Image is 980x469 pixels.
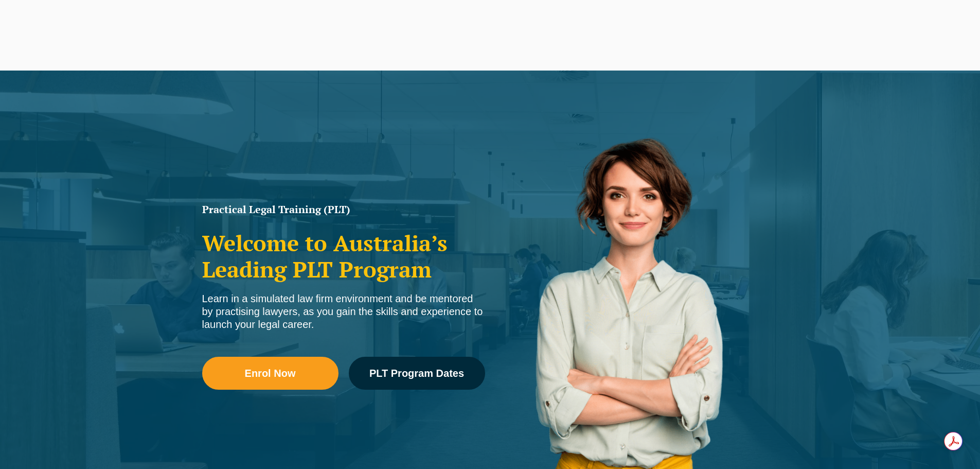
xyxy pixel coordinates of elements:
[349,357,485,390] a: PLT Program Dates
[202,292,485,331] div: Learn in a simulated law firm environment and be mentored by practising lawyers, as you gain the ...
[369,368,464,378] span: PLT Program Dates
[202,204,485,215] h1: Practical Legal Training (PLT)
[245,368,296,378] span: Enrol Now
[202,230,485,282] h2: Welcome to Australia’s Leading PLT Program
[202,357,338,390] a: Enrol Now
